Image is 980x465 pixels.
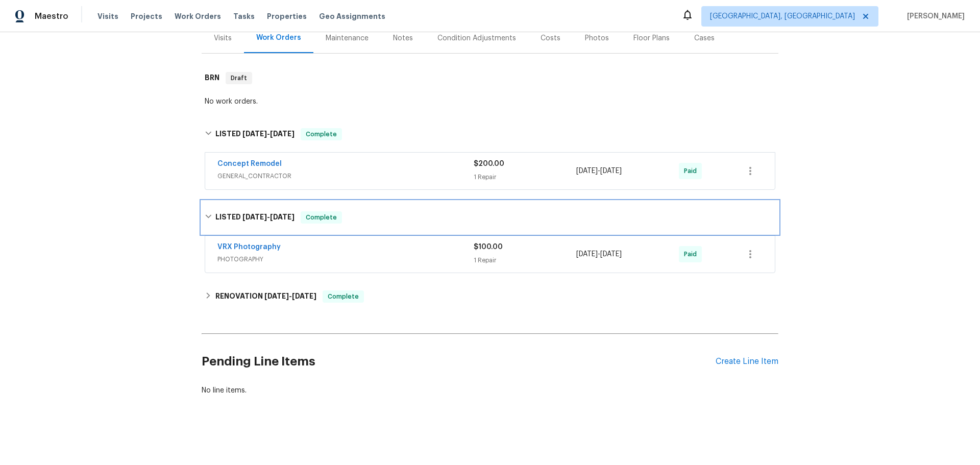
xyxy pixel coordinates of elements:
[242,130,267,137] span: [DATE]
[474,255,576,265] div: 1 Repair
[576,167,598,175] span: [DATE]
[437,33,516,43] div: Condition Adjustments
[202,284,778,309] div: RENOVATION [DATE]-[DATE]Complete
[131,11,162,21] span: Projects
[217,171,474,181] span: GENERAL_CONTRACTOR
[270,213,295,221] span: [DATE]
[97,11,118,21] span: Visits
[684,166,701,176] span: Paid
[242,130,295,137] span: -
[474,172,576,182] div: 1 Repair
[302,212,341,223] span: Complete
[267,11,307,21] span: Properties
[256,33,301,43] div: Work Orders
[233,13,255,20] span: Tasks
[242,213,295,221] span: -
[270,130,295,137] span: [DATE]
[633,33,670,43] div: Floor Plans
[264,292,289,300] span: [DATE]
[716,357,778,366] div: Create Line Item
[202,118,778,151] div: LISTED [DATE]-[DATE]Complete
[474,160,504,167] span: $200.00
[600,251,622,258] span: [DATE]
[319,11,385,21] span: Geo Assignments
[684,249,701,259] span: Paid
[217,243,281,251] a: VRX Photography
[215,211,295,224] h6: LISTED
[710,11,855,21] span: [GEOGRAPHIC_DATA], [GEOGRAPHIC_DATA]
[202,201,778,234] div: LISTED [DATE]-[DATE]Complete
[217,160,282,167] a: Concept Remodel
[215,128,295,140] h6: LISTED
[903,11,965,21] span: [PERSON_NAME]
[205,96,775,107] div: No work orders.
[175,11,221,21] span: Work Orders
[202,338,716,385] h2: Pending Line Items
[264,292,316,300] span: -
[205,72,219,84] h6: BRN
[694,33,715,43] div: Cases
[576,166,622,176] span: -
[393,33,413,43] div: Notes
[326,33,369,43] div: Maintenance
[214,33,232,43] div: Visits
[215,290,316,303] h6: RENOVATION
[324,291,363,302] span: Complete
[600,167,622,175] span: [DATE]
[217,254,474,264] span: PHOTOGRAPHY
[35,11,68,21] span: Maestro
[576,249,622,259] span: -
[541,33,560,43] div: Costs
[474,243,503,251] span: $100.00
[202,385,778,396] div: No line items.
[227,73,251,83] span: Draft
[202,62,778,94] div: BRN Draft
[292,292,316,300] span: [DATE]
[576,251,598,258] span: [DATE]
[242,213,267,221] span: [DATE]
[585,33,609,43] div: Photos
[302,129,341,139] span: Complete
